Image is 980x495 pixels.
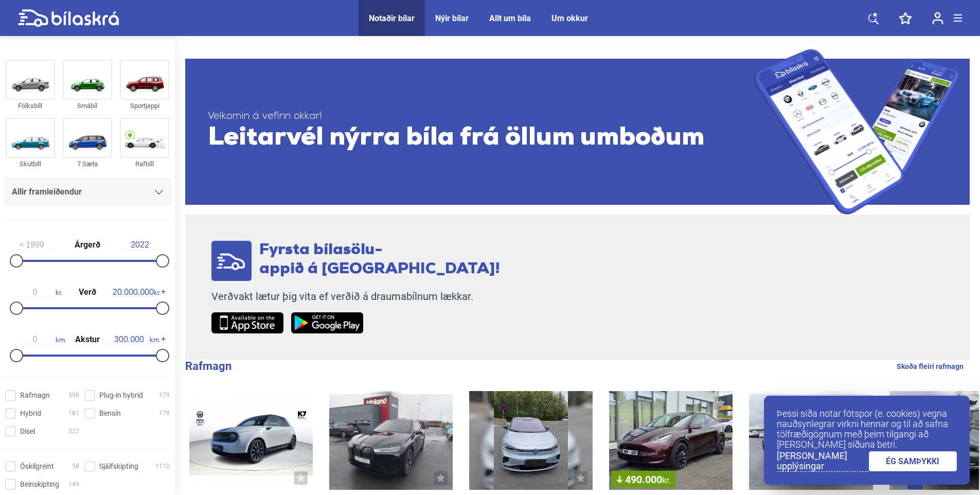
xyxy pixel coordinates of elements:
[159,408,170,419] span: 179
[259,242,500,277] span: Fyrsta bílasölu- appið á [GEOGRAPHIC_DATA]!
[76,288,99,296] span: Verð
[777,451,869,472] a: [PERSON_NAME] upplýsingar
[14,335,66,344] span: km.
[185,49,970,215] a: Velkomin á vefinn okkar!Leitarvél nýrra bíla frá öllum umboðum
[99,408,121,419] span: Bensín
[72,241,103,249] span: Árgerð
[72,461,79,472] span: 58
[20,479,59,490] span: Beinskipting
[932,12,943,25] img: user-login.svg
[20,461,54,472] span: Óskilgreint
[155,461,170,472] span: 1112
[435,13,469,23] a: Nýir bílar
[109,335,161,344] span: km.
[208,123,754,154] span: Leitarvél nýrra bíla frá öllum umboðum
[63,100,112,112] div: Smábíl
[68,390,79,401] span: 398
[68,408,79,419] span: 181
[869,451,957,471] a: ÉG SAMÞYKKI
[68,426,79,437] span: 322
[185,360,231,373] b: Rafmagn
[20,390,50,401] span: Rafmagn
[897,360,964,373] a: Skoða fleiri rafmagn
[120,158,169,170] div: Rafbíll
[6,158,55,170] div: Skutbíll
[73,335,102,344] span: Akstur
[777,409,957,450] p: Þessi síða notar fótspor (e. cookies) vegna nauðsynlegrar virkni hennar og til að safna tölfræðig...
[6,100,55,112] div: Fólksbíll
[662,475,670,485] span: kr.
[99,461,138,472] span: Sjálfskipting
[369,13,415,23] a: Notaðir bílar
[99,390,143,401] span: Plug-in hybrid
[159,390,170,401] span: 179
[14,288,62,297] span: kr.
[12,185,82,199] span: Allir framleiðendur
[208,110,754,123] span: Velkomin á vefinn okkar!
[211,290,500,303] p: Verðvakt lætur þig vita ef verðið á draumabílnum lækkar.
[617,474,670,485] span: 490.000
[68,479,79,490] span: 149
[551,13,588,23] a: Um okkur
[120,100,169,112] div: Sportjeppi
[20,408,41,419] span: Hybrid
[63,158,112,170] div: 7 Sæta
[113,288,161,297] span: kr.
[489,13,531,23] a: Allt um bíla
[20,426,35,437] span: Dísel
